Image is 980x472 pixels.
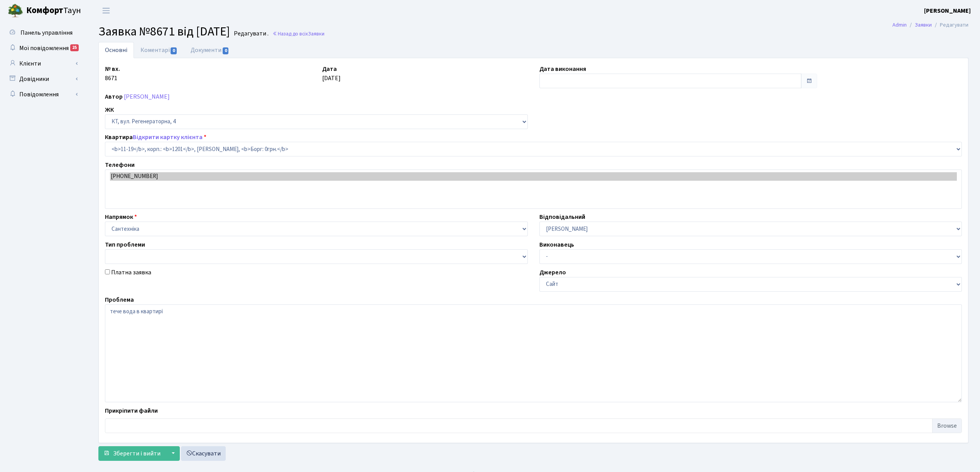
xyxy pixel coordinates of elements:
[105,406,158,415] label: Прикріпити файли
[892,21,907,29] a: Admin
[98,42,134,58] a: Основні
[105,212,137,222] label: Напрямок
[924,7,971,15] b: [PERSON_NAME]
[19,44,69,52] span: Мої повідомлення
[223,47,229,54] span: 0
[539,212,585,222] label: Відповідальний
[105,304,962,402] textarea: тече вода в квартирі
[181,446,226,461] a: Скасувати
[105,240,145,249] label: Тип проблеми
[98,446,166,461] button: Зберегти і вийти
[105,142,962,156] select: )
[70,44,79,51] div: 25
[272,30,324,37] a: Назад до всіхЗаявки
[113,449,161,458] span: Зберегти і вийти
[4,25,81,40] a: Панель управління
[171,47,177,54] span: 0
[4,40,81,56] a: Мої повідомлення25
[8,3,23,18] img: logo.png
[4,87,81,102] a: Повідомлення
[924,6,971,15] a: [PERSON_NAME]
[26,4,81,17] span: Таун
[308,30,324,37] span: Заявки
[96,4,116,17] button: Переключити навігацію
[881,17,980,33] nav: breadcrumb
[932,21,968,29] li: Редагувати
[110,172,957,181] option: [PHONE_NUMBER]
[99,64,316,88] div: 8671
[20,29,73,37] span: Панель управління
[105,105,114,114] label: ЖК
[105,133,206,142] label: Квартира
[184,42,236,58] a: Документи
[539,64,586,74] label: Дата виконання
[539,268,566,277] label: Джерело
[134,42,184,58] a: Коментарі
[232,30,269,37] small: Редагувати .
[4,56,81,71] a: Клієнти
[105,92,123,101] label: Автор
[4,71,81,87] a: Довідники
[316,64,534,88] div: [DATE]
[539,240,574,249] label: Виконавець
[98,23,230,40] span: Заявка №8671 від [DATE]
[111,268,151,277] label: Платна заявка
[133,133,203,141] a: Відкрити картку клієнта
[105,64,120,74] label: № вх.
[915,21,932,29] a: Заявки
[124,92,170,101] a: [PERSON_NAME]
[322,64,337,74] label: Дата
[105,295,134,304] label: Проблема
[105,160,135,170] label: Телефони
[26,4,63,17] b: Комфорт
